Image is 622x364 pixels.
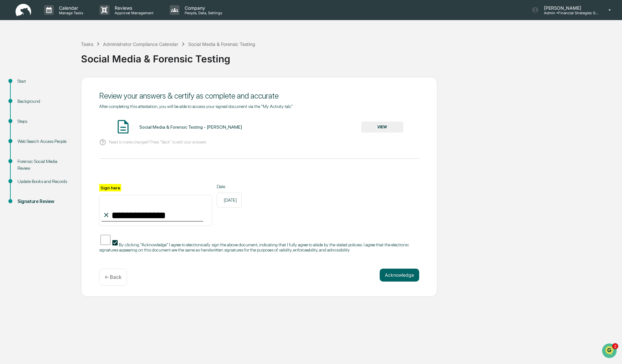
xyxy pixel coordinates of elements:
[29,49,106,56] div: Start new chat
[17,158,71,172] div: Forensic Social Media Review
[13,106,18,111] img: 1746055101610-c473b297-6a78-478c-a979-82029cc54cd1
[20,88,52,93] span: [PERSON_NAME]
[601,343,619,360] iframe: Open customer support
[57,105,71,111] span: [DATE]
[13,88,18,93] img: 1746055101610-c473b297-6a78-478c-a979-82029cc54cd1
[100,70,118,78] button: See all
[109,140,206,145] p: Need to make changes? Press "Back" to edit your answers
[47,133,52,138] div: 🗄️
[6,145,12,150] div: 🔎
[99,242,409,252] span: By clicking "Acknowledge" I agree to electronically sign the above document, indicating that I fu...
[6,82,17,92] img: Jack Rasmussen
[99,104,293,109] span: After completing this attestation, you will be able to access your signed document via the "My Ac...
[13,132,42,139] span: Preclearance
[54,88,56,93] span: •
[81,41,93,47] div: Tasks
[54,5,86,11] p: Calendar
[115,119,131,135] img: Document Icon
[53,132,80,139] span: Attestations
[4,142,43,154] a: 🔎Data Lookup
[6,72,43,77] div: Past conversations
[57,88,71,93] span: [DATE]
[14,49,25,61] img: 8933085812038_c878075ebb4cc5468115_72.jpg
[20,105,52,111] span: [PERSON_NAME]
[17,178,71,185] div: Update Books and Records
[13,145,41,151] span: Data Lookup
[46,160,78,165] a: Powered byPylon
[54,105,56,111] span: •
[105,274,121,280] p: ← Back
[17,198,71,205] div: Signature Review
[17,118,71,125] div: Steps
[361,122,403,133] button: VIEW
[6,133,12,138] div: 🖐️
[17,78,71,85] div: Start
[64,160,78,165] span: Pylon
[6,49,18,61] img: 1746055101610-c473b297-6a78-478c-a979-82029cc54cd1
[109,5,157,11] p: Reviews
[110,51,118,59] button: Start new chat
[539,11,599,15] p: Admin • Financial Strategies Group (FSG)
[16,4,31,16] img: logo
[103,41,178,47] div: Administrator Compliance Calendar
[81,48,619,65] div: Social Media & Forensic Testing
[217,184,242,189] label: Date
[99,91,419,101] div: Review your answers & certify as complete and accurate
[54,11,86,15] p: Manage Tasks
[29,56,92,61] div: We're offline, we'll be back soon
[17,29,107,36] input: Clear
[17,138,71,145] div: Web Search Access People
[539,5,599,11] p: [PERSON_NAME]
[100,233,110,246] input: By clicking "Acknowledge" I agree to electronically sign the above document, indicating that I fu...
[99,184,121,191] label: Sign here
[109,11,157,15] p: Approval Management
[6,14,118,24] p: How can we help?
[6,99,17,110] img: Jack Rasmussen
[44,130,83,141] a: 🗄️Attestations
[380,269,419,282] button: Acknowledge
[179,11,225,15] p: People, Data, Settings
[188,41,255,47] div: Social Media & Forensic Testing
[17,98,71,105] div: Background
[179,5,225,11] p: Company
[217,193,242,208] div: [DATE]
[4,130,44,141] a: 🖐️Preclearance
[139,124,242,130] div: Social Media & Forensic Testing - [PERSON_NAME]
